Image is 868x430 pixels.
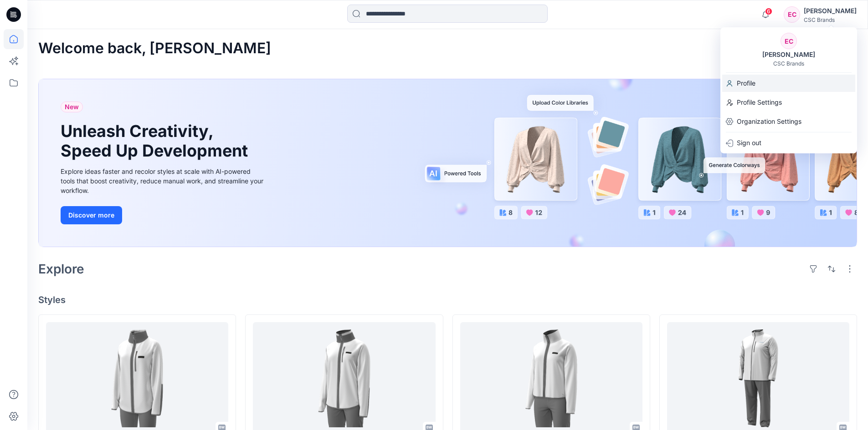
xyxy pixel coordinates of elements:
[61,121,252,161] h1: Unleash Creativity, Speed Up Development
[737,75,755,92] p: Profile
[737,134,761,152] p: Sign out
[65,101,79,112] span: New
[61,206,122,224] button: Discover more
[737,113,801,130] p: Organization Settings
[38,262,84,276] h2: Explore
[61,167,266,195] div: Explore ideas faster and recolor styles at scale with AI-powered tools that boost creativity, red...
[765,8,772,15] span: 6
[804,16,857,23] div: CSC Brands
[757,49,821,60] div: [PERSON_NAME]
[804,5,857,16] div: [PERSON_NAME]
[737,94,782,111] p: Profile Settings
[784,6,800,23] div: EC
[720,94,857,111] a: Profile Settings
[720,113,857,130] a: Organization Settings
[720,75,857,92] a: Profile
[38,294,857,305] h4: Styles
[773,60,804,67] div: CSC Brands
[61,206,266,224] a: Discover more
[781,33,797,49] div: EC
[38,40,271,57] h2: Welcome back, [PERSON_NAME]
